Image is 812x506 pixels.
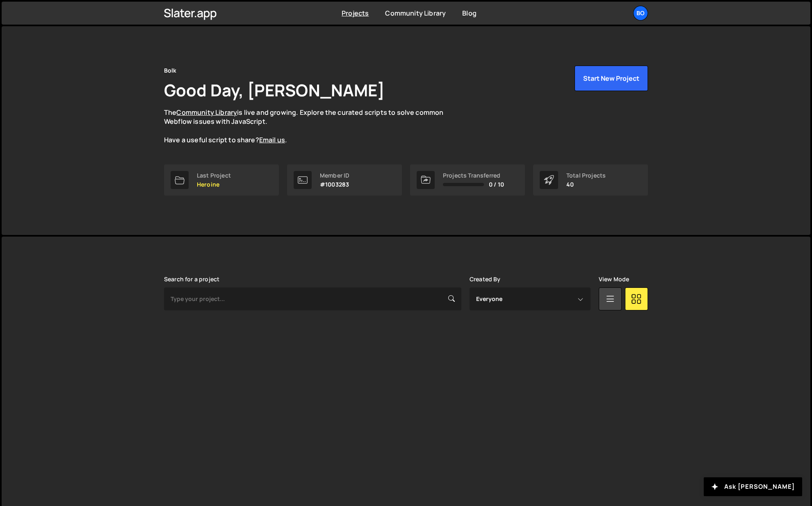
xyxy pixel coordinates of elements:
label: View Mode [599,276,629,283]
span: 0 / 10 [489,181,504,188]
a: Projects [342,9,369,18]
p: 40 [566,181,606,188]
div: Total Projects [566,172,606,179]
a: Community Library [176,108,237,117]
button: Ask [PERSON_NAME] [704,477,802,496]
input: Type your project... [164,287,461,310]
label: Search for a project [164,276,219,283]
div: Last Project [197,172,231,179]
p: The is live and growing. Explore the curated scripts to solve common Webflow issues with JavaScri... [164,108,459,145]
a: Community Library [385,9,446,18]
h1: Good Day, [PERSON_NAME] [164,79,385,101]
label: Created By [470,276,501,283]
a: Blog [462,9,477,18]
a: Last Project Heroine [164,164,279,196]
div: Member ID [320,172,349,179]
div: Bolk [164,66,177,75]
p: Heroine [197,181,231,188]
button: Start New Project [575,66,648,91]
div: Projects Transferred [443,172,504,179]
p: #1003283 [320,181,349,188]
a: Email us [259,135,285,144]
a: Bo [633,6,648,21]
